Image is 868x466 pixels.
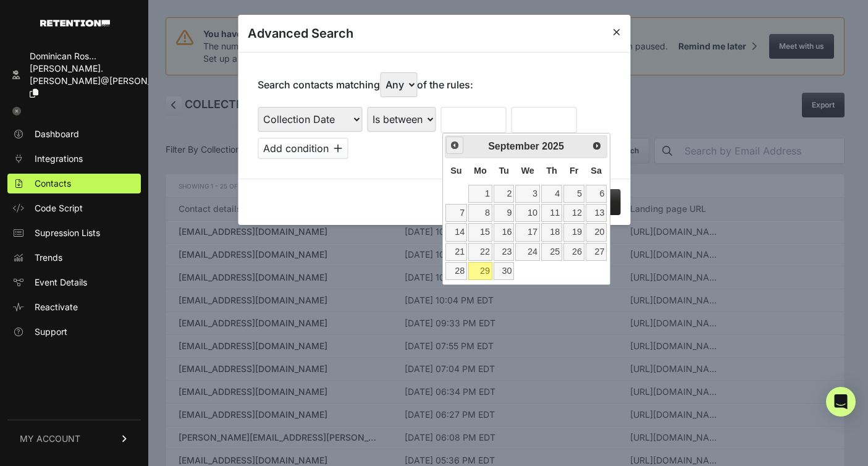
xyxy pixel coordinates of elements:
a: 3 [515,185,539,203]
a: Event Details [7,273,141,292]
a: Dashboard [7,124,141,144]
a: Code Script [7,198,141,218]
span: [PERSON_NAME].[PERSON_NAME]@[PERSON_NAME]... [30,63,188,86]
span: Saturday [591,166,602,176]
a: Contacts [7,174,141,193]
a: 1 [468,185,492,203]
a: 30 [494,262,515,280]
h3: Advanced Search [248,25,353,42]
span: Thursday [546,166,557,176]
span: Event Details [35,276,87,289]
a: 26 [563,243,584,261]
span: MY ACCOUNT [20,433,80,445]
a: 9 [494,204,515,222]
a: 16 [494,223,515,241]
span: Wednesday [521,166,534,176]
a: 27 [586,243,607,261]
span: Reactivate [35,301,78,313]
div: Dominican Ros... [30,50,188,62]
a: 20 [586,223,607,241]
span: Prev [450,140,460,150]
a: 29 [468,262,492,280]
a: Integrations [7,149,141,169]
a: Trends [7,248,141,268]
span: Supression Lists [35,227,100,239]
span: Contacts [35,177,71,190]
img: Retention.com [40,20,110,27]
a: 21 [445,243,467,261]
a: 15 [468,223,492,241]
span: Friday [570,166,578,176]
span: Code Script [35,202,83,214]
a: Prev [446,137,464,155]
a: 8 [468,204,492,222]
span: 2025 [542,141,564,151]
button: Add condition [258,138,348,159]
span: Monday [474,166,487,176]
a: 13 [586,204,607,222]
div: Open Intercom Messenger [826,387,856,417]
p: Search contacts matching of the rules: [258,72,473,97]
a: 28 [445,262,467,280]
span: Support [35,326,67,338]
a: 23 [494,243,515,261]
a: Dominican Ros... [PERSON_NAME].[PERSON_NAME]@[PERSON_NAME]... [7,46,141,103]
span: Dashboard [35,128,79,140]
a: 4 [541,185,562,203]
a: Support [7,322,141,342]
a: 14 [445,223,467,241]
a: 25 [541,243,562,261]
a: 7 [445,204,467,222]
a: 10 [515,204,539,222]
span: September [488,141,539,151]
a: 11 [541,204,562,222]
span: Next [592,141,602,151]
span: Sunday [450,166,461,176]
a: 12 [563,204,584,222]
span: Trends [35,252,62,264]
span: Integrations [35,153,83,165]
a: 19 [563,223,584,241]
a: Reactivate [7,297,141,317]
a: 22 [468,243,492,261]
a: Next [588,137,606,155]
span: Tuesday [499,166,509,176]
a: 2 [494,185,515,203]
a: MY ACCOUNT [7,420,141,457]
a: Supression Lists [7,223,141,243]
a: 6 [586,185,607,203]
a: 18 [541,223,562,241]
a: 5 [563,185,584,203]
a: 17 [515,223,539,241]
a: 24 [515,243,539,261]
